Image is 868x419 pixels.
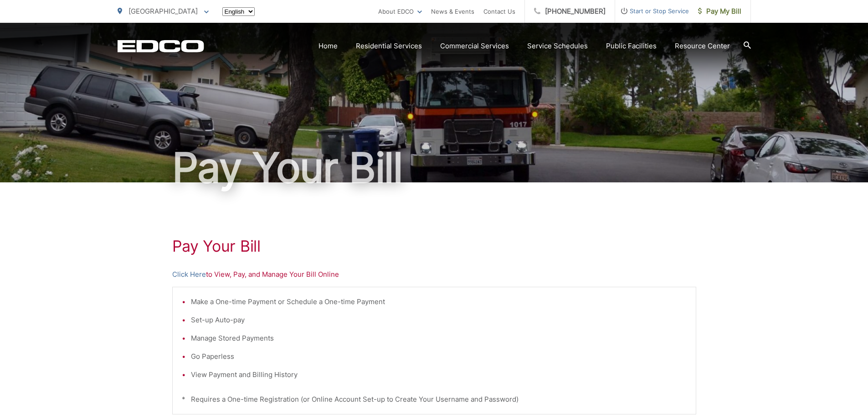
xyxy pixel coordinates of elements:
[172,269,696,280] p: to View, Pay, and Manage Your Bill Online
[318,41,338,52] a: Home
[191,351,687,362] li: Go Paperless
[378,6,422,17] a: About EDCO
[182,394,687,405] p: * Requires a One-time Registration (or Online Account Set-up to Create Your Username and Password)
[172,237,696,255] h1: Pay Your Bill
[698,6,741,17] span: Pay My Bill
[527,41,588,52] a: Service Schedules
[118,145,751,191] h1: Pay Your Bill
[675,41,730,52] a: Resource Center
[128,7,198,16] span: [GEOGRAPHIC_DATA]
[356,41,422,52] a: Residential Services
[191,369,687,380] li: View Payment and Billing History
[172,269,206,280] a: Click Here
[483,6,515,17] a: Contact Us
[431,6,474,17] a: News & Events
[191,315,687,326] li: Set-up Auto-pay
[440,41,509,52] a: Commercial Services
[118,40,204,52] a: EDCD logo. Return to the homepage.
[222,7,255,16] select: Select a language
[191,296,687,307] li: Make a One-time Payment or Schedule a One-time Payment
[606,41,657,52] a: Public Facilities
[191,333,687,344] li: Manage Stored Payments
